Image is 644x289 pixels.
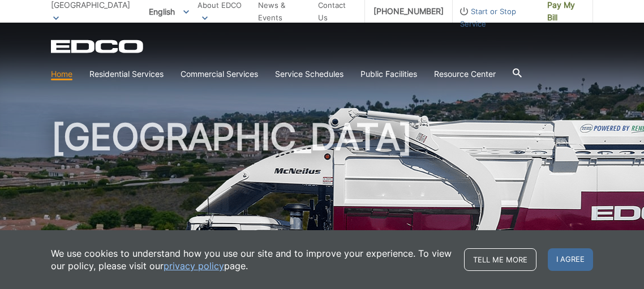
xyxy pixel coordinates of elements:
p: We use cookies to understand how you use our site and to improve your experience. To view our pol... [51,247,453,272]
span: English [140,2,198,21]
a: EDCD logo. Return to the homepage. [51,40,145,53]
a: Tell me more [464,248,536,271]
span: I agree [548,248,593,271]
a: Residential Services [89,68,164,80]
a: Commercial Services [181,68,258,80]
a: Resource Center [434,68,496,80]
a: Home [51,68,72,80]
a: privacy policy [164,260,224,272]
a: Public Facilities [360,68,417,80]
a: Service Schedules [275,68,344,80]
